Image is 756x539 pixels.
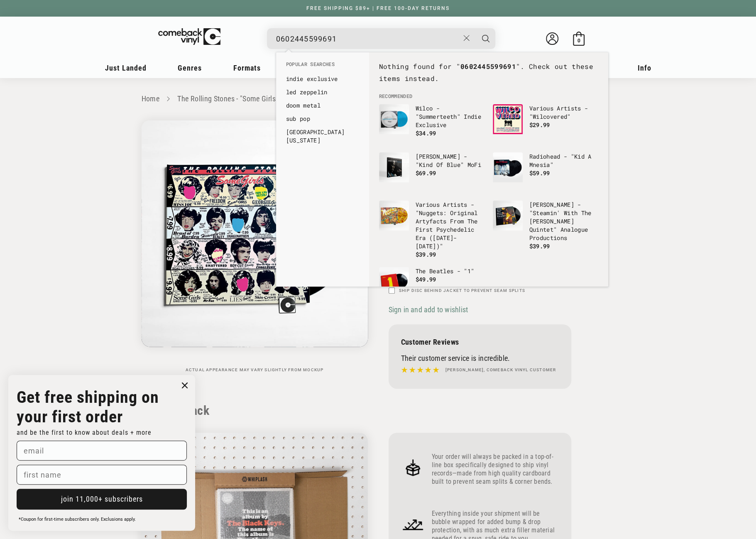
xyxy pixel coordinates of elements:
a: doom metal [286,101,359,110]
media-gallery: Gallery Viewer [142,120,368,372]
a: sub pop [286,115,359,123]
a: [GEOGRAPHIC_DATA][US_STATE] [286,128,359,145]
a: Miles Davis - "Steamin' With The Miles Davis Quintet" Analogue Productions [PERSON_NAME] - "Steam... [493,201,598,250]
span: *Coupon for first-time subscribers only. Exclusions apply. [19,517,136,522]
p: Their customer service is incredible. [401,354,559,363]
span: $39.99 [529,242,550,250]
li: no_result_products: Miles Davis - "Kind Of Blue" MoFi [375,148,489,196]
p: Actual appearance may vary slightly from mockup [142,367,368,372]
span: Formats [233,64,261,72]
img: Miles Davis - "Steamin' With The Miles Davis Quintet" Analogue Productions [493,201,523,230]
div: No Results [375,61,602,93]
h2: How We Pack [142,403,615,418]
img: Various Artists - "Wilcovered" [493,104,523,134]
li: no_result_products: Miles Davis - "Steamin' With The Miles Davis Quintet" Analogue Productions [489,196,602,255]
span: $59.99 [529,169,550,177]
li: no_result_suggestions: hotel california [282,125,363,147]
label: Ship Disc Behind Jacket To Prevent Seam Splits [399,287,525,294]
a: Home [142,94,159,103]
span: $34.99 [416,129,436,137]
a: FREE SHIPPING $89+ | FREE 100-DAY RETURNS [298,5,458,11]
li: no_result_products: Various Artists - "Wilcovered" [489,100,602,148]
input: email [17,441,187,461]
p: Various Artists - "Nuggets: Original Artyfacts From The First Psychedelic Era ([DATE]-[DATE])" [416,201,484,250]
li: no_result_products: Radiohead - "Kid A Mnesia" [489,148,602,196]
strong: 0602445599691 [460,62,516,71]
div: Popular Searches [276,52,369,151]
img: Frame_4_1.png [401,512,425,537]
button: Sign in and add to wishlist [389,305,470,314]
strong: Get free shipping on your first order [17,387,159,426]
img: Miles Davis - "Kind Of Blue" MoFi [379,152,409,182]
li: no_result_suggestions: led zeppelin [282,86,363,99]
li: no_result_products: Various Artists - "Nuggets: Original Artyfacts From The First Psychedelic Era... [375,196,489,263]
p: Your order will always be packed in a top-of-line box specifically designed to ship vinyl records... [432,453,559,486]
p: Various Artists - "Wilcovered" [529,104,598,121]
img: star5.svg [401,365,439,375]
li: no_result_products: Wilco - "Summerteeth" Indie Exclusive [375,100,489,148]
li: no_result_suggestions: sub pop [282,112,363,125]
a: indie exclusive [286,75,359,83]
p: Customer Reviews [401,338,559,346]
span: Genres [178,64,202,72]
h4: [PERSON_NAME], Comeback Vinyl customer [445,367,556,373]
nav: breadcrumbs [142,93,615,105]
div: Search [267,28,495,49]
li: Recommended [375,93,602,100]
span: and be the first to know about deals + more [17,429,152,436]
li: no_result_suggestions: doom metal [282,99,363,112]
button: Close [459,29,474,47]
a: The Beatles - "1" The Beatles - "1" $49.99 [379,267,484,307]
p: The Beatles - "1" [416,267,484,275]
button: join 11,000+ subscribers [17,489,187,510]
span: 0 [577,37,580,44]
p: [PERSON_NAME] - "Kind Of Blue" MoFi [416,152,484,169]
img: Frame_4.png [401,456,425,480]
a: Wilco - "Summerteeth" Indie Exclusive Wilco - "Summerteeth" Indie Exclusive $34.99 [379,104,484,144]
li: no_result_products: The Beatles - "1" [375,263,489,311]
img: The Beatles - "1" [379,267,409,297]
img: Various Artists - "Nuggets: Original Artyfacts From The First Psychedelic Era (1965-1968)" [379,201,409,230]
li: no_result_suggestions: indie exclusive [282,72,363,86]
input: first name [17,465,187,485]
a: led zeppelin [286,88,359,96]
span: $29.99 [529,121,550,129]
span: Sign in and add to wishlist [389,305,468,314]
button: Close dialog [179,379,191,392]
a: Radiohead - "Kid A Mnesia" Radiohead - "Kid A Mnesia" $59.99 [493,152,598,192]
span: Info [638,64,651,72]
span: Just Landed [105,64,147,72]
a: Various Artists - "Wilcovered" Various Artists - "Wilcovered" $29.99 [493,104,598,144]
p: Nothing found for " ". Check out these items instead. [379,61,598,85]
input: When autocomplete results are available use up and down arrows to review and enter to select [276,30,459,47]
p: [PERSON_NAME] - "Steamin' With The [PERSON_NAME] Quintet" Analogue Productions [529,201,598,242]
a: Various Artists - "Nuggets: Original Artyfacts From The First Psychedelic Era (1965-1968)" Variou... [379,201,484,259]
span: $69.99 [416,169,436,177]
span: $39.99 [416,250,436,258]
img: Wilco - "Summerteeth" Indie Exclusive [379,104,409,134]
li: Popular Searches [282,61,363,72]
span: $49.99 [416,275,436,283]
p: Radiohead - "Kid A Mnesia" [529,152,598,169]
p: Wilco - "Summerteeth" Indie Exclusive [416,104,484,129]
a: The Rolling Stones - "Some Girls" Half Speed [177,94,313,103]
img: Radiohead - "Kid A Mnesia" [493,152,523,182]
a: Miles Davis - "Kind Of Blue" MoFi [PERSON_NAME] - "Kind Of Blue" MoFi $69.99 [379,152,484,192]
button: Search [475,28,496,49]
div: Recommended [369,52,608,287]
